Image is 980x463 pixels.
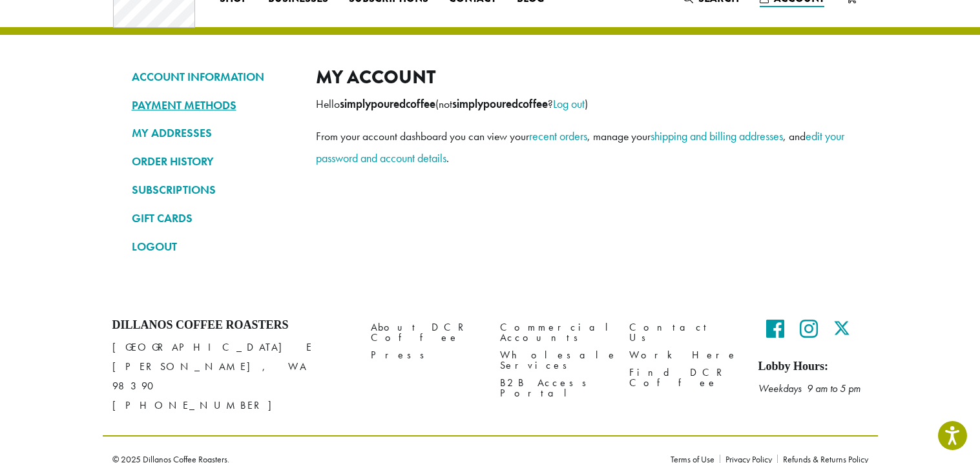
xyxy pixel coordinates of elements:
a: recent orders [529,129,587,143]
a: ACCOUNT INFORMATION [132,66,297,88]
a: PAYMENT METHODS [132,94,297,116]
a: LOGOUT [132,236,297,258]
a: ORDER HISTORY [132,150,297,172]
a: Press [371,347,481,364]
a: Contact Us [629,318,739,346]
a: SUBSCRIPTIONS [132,179,297,201]
a: Commercial Accounts [500,318,610,346]
strong: simplypouredcoffee [340,97,435,111]
p: [GEOGRAPHIC_DATA] E [PERSON_NAME], WA 98390 [PHONE_NUMBER] [112,338,351,415]
a: shipping and billing addresses [651,129,783,143]
h4: Dillanos Coffee Roasters [112,318,351,333]
a: edit your password and account details [316,129,844,165]
a: About DCR Coffee [371,318,481,346]
a: MY ADDRESSES [132,122,297,144]
a: Log out [553,96,585,111]
a: GIFT CARDS [132,207,297,229]
h2: My account [316,66,849,88]
a: Find DCR Coffee [629,364,739,392]
nav: Account pages [132,66,297,268]
a: Wholesale Services [500,347,610,375]
h5: Lobby Hours: [758,360,868,374]
p: Hello (not ? ) [316,93,849,115]
a: Work Here [629,347,739,364]
strong: simplypouredcoffee [452,97,548,111]
p: From your account dashboard you can view your , manage your , and . [316,125,849,169]
a: B2B Access Portal [500,375,610,402]
em: Weekdays 9 am to 5 pm [758,382,860,395]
